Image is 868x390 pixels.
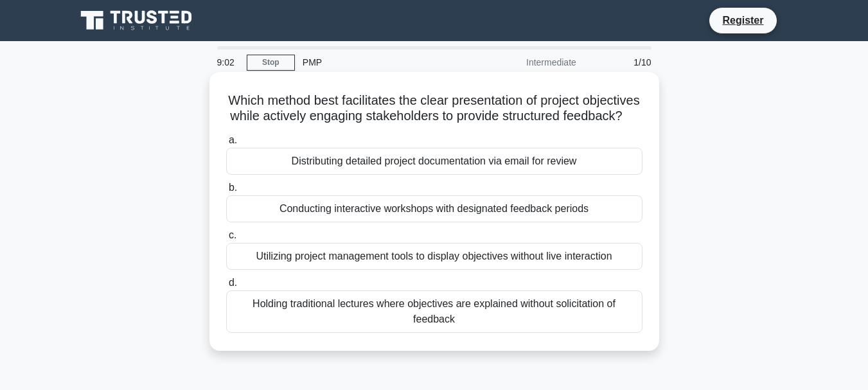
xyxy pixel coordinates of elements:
[295,49,472,75] div: PMP
[714,12,771,28] a: Register
[472,49,584,75] div: Intermediate
[584,49,659,75] div: 1/10
[229,229,236,240] span: c.
[229,134,237,145] span: a.
[225,93,644,125] h5: Which method best facilitates the clear presentation of project objectives while actively engagin...
[226,195,642,222] div: Conducting interactive workshops with designated feedback periods
[226,148,642,175] div: Distributing detailed project documentation via email for review
[247,55,295,71] a: Stop
[226,243,642,270] div: Utilizing project management tools to display objectives without live interaction
[229,182,237,193] span: b.
[209,49,247,75] div: 9:02
[226,290,642,333] div: Holding traditional lectures where objectives are explained without solicitation of feedback
[229,277,237,288] span: d.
